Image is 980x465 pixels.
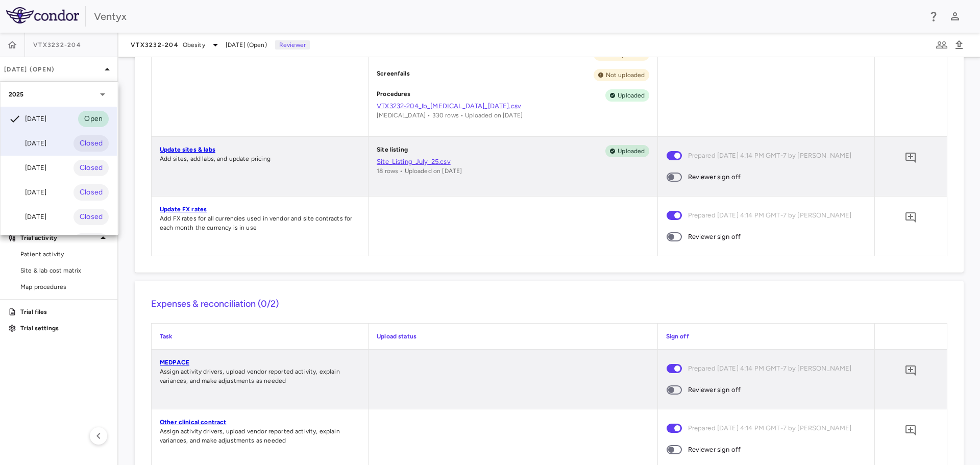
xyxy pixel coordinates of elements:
span: Closed [73,138,109,149]
div: [DATE] [9,162,46,174]
span: Closed [73,162,109,174]
span: Open [78,113,109,125]
div: [DATE] [9,137,46,150]
div: [DATE] [9,113,46,125]
span: Closed [73,211,109,223]
div: 2025 [1,82,117,107]
div: [DATE] [9,211,46,223]
span: Closed [73,187,109,198]
p: 2025 [9,90,24,99]
div: [DATE] [9,186,46,199]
